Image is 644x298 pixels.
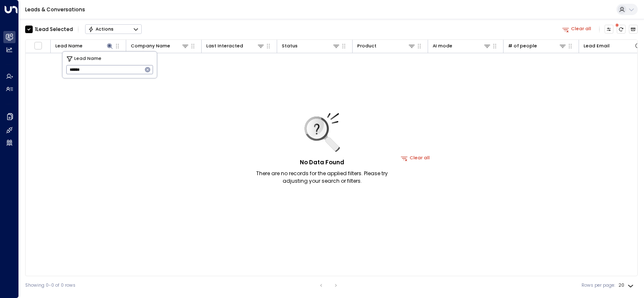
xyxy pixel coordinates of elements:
[629,25,638,34] button: Archived Leads
[433,42,452,50] div: AI mode
[300,158,344,167] h5: No Data Found
[560,25,594,34] button: Clear all
[85,24,142,34] div: Button group with a nested menu
[25,6,85,13] a: Leads & Conversations
[282,42,340,50] div: Status
[85,24,142,34] button: Actions
[206,42,243,50] div: Last Interacted
[282,42,298,50] div: Status
[25,282,75,289] div: Showing 0-0 of 0 rows
[244,170,401,185] p: There are no records for the applied filters. Please try adjusting your search or filters.
[617,25,626,34] span: There are new threads available. Refresh the grid to view the latest updates.
[433,42,491,50] div: AI mode
[206,42,265,50] div: Last Interacted
[131,42,190,50] div: Company Name
[398,154,433,163] button: Clear all
[582,282,615,289] label: Rows per page:
[88,26,114,32] div: Actions
[55,42,83,50] div: Lead Name
[357,42,416,50] div: Product
[357,42,377,50] div: Product
[34,41,42,49] span: Toggle select all
[316,280,341,290] nav: pagination navigation
[35,26,73,33] div: 1 Lead Selected
[584,42,610,50] div: Lead Email
[74,55,101,62] span: Lead Name
[55,42,114,50] div: Lead Name
[508,42,567,50] div: # of people
[618,280,635,290] div: 20
[605,25,614,34] button: Customize
[508,42,537,50] div: # of people
[131,42,170,50] div: Company Name
[584,42,642,50] div: Lead Email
